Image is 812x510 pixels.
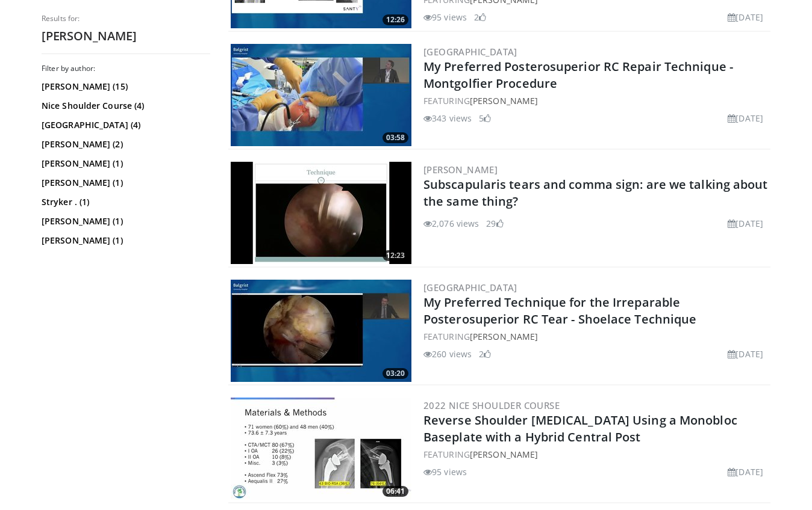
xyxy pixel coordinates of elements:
[231,162,411,264] img: c8f415b3-b5cc-4327-a15c-dc2227998a13.300x170_q85_crop-smart_upscale.jpg
[423,412,737,445] a: Reverse Shoulder [MEDICAL_DATA] Using a Monobloc Baseplate with a Hybrid Central Post
[470,95,538,106] a: [PERSON_NAME]
[423,11,467,23] li: 95 views
[42,158,207,170] a: [PERSON_NAME] (1)
[486,217,503,230] li: 29
[423,58,733,91] a: My Preferred Posterosuperior RC Repair Technique - Montgolfier Procedure
[231,162,411,264] a: 12:23
[423,217,479,230] li: 2,076 views
[479,112,491,124] li: 5
[423,448,768,461] div: FEATURING
[474,11,486,23] li: 2
[728,465,763,478] li: [DATE]
[728,348,763,360] li: [DATE]
[231,280,411,382] img: 9c679ce3-aebf-49e6-a265-1ee754893d47.300x170_q85_crop-smart_upscale.jpg
[231,44,411,146] img: 2bb26535-82ab-429b-ab65-326b52b73787.300x170_q85_crop-smart_upscale.jpg
[42,28,210,44] h2: [PERSON_NAME]
[231,398,411,500] img: 54659567-e084-41e7-ad07-6640a2ad4521.300x170_q85_crop-smart_upscale.jpg
[383,368,408,379] span: 03:20
[470,331,538,342] a: [PERSON_NAME]
[423,399,560,411] a: 2022 Nice Shoulder Course
[383,486,408,497] span: 06:41
[423,176,768,209] a: Subscapularis tears and comma sign: are we talking about the same thing?
[728,11,763,23] li: [DATE]
[470,449,538,460] a: [PERSON_NAME]
[231,398,411,500] a: 06:41
[423,164,498,176] a: [PERSON_NAME]
[42,14,210,23] p: Results for:
[383,132,408,143] span: 03:58
[42,177,207,189] a: [PERSON_NAME] (1)
[423,330,768,343] div: FEATURING
[231,44,411,146] a: 03:58
[383,14,408,25] span: 12:26
[42,64,210,73] h3: Filter by author:
[42,138,207,150] a: [PERSON_NAME] (2)
[728,217,763,230] li: [DATE]
[42,81,207,93] a: [PERSON_NAME] (15)
[423,348,472,360] li: 260 views
[42,235,207,247] a: [PERSON_NAME] (1)
[423,294,696,327] a: My Preferred Technique for the Irreparable Posterosuperior RC Tear - Shoelace Technique
[423,281,517,293] a: [GEOGRAPHIC_DATA]
[423,46,517,58] a: [GEOGRAPHIC_DATA]
[42,196,207,208] a: Stryker . (1)
[231,280,411,382] a: 03:20
[42,215,207,227] a: [PERSON_NAME] (1)
[383,250,408,261] span: 12:23
[423,112,472,124] li: 343 views
[479,348,491,360] li: 2
[423,465,467,478] li: 95 views
[42,100,207,112] a: Nice Shoulder Course (4)
[728,112,763,124] li: [DATE]
[42,119,207,131] a: [GEOGRAPHIC_DATA] (4)
[423,94,768,107] div: FEATURING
